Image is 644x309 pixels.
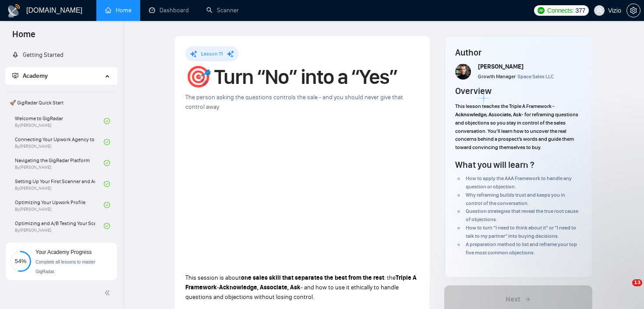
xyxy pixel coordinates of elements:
span: How to apply the AAA Framework to handle any question or objection. [466,175,572,190]
img: upwork-logo.png [538,7,545,14]
span: 54% [10,258,31,264]
span: - for reframing questions and objections so you stay in control of the sales conversation. You’ll... [455,111,578,150]
span: The person asking the questions controls the sale - and you should never give that control away [185,94,403,111]
strong: Acknowledge, Associate, Ask [455,111,521,118]
span: - [217,284,219,291]
span: Academy [23,72,48,80]
a: searchScanner [206,7,239,14]
span: Home [5,28,42,46]
strong: Triple A Framework [185,274,417,291]
h4: What you will learn ? [455,159,534,171]
a: Navigating the GigRadar PlatformBy[PERSON_NAME] [15,153,104,173]
h1: 🎯 Turn “No” into a “Yes” [185,67,419,87]
span: Complete all lessons to master GigRadar. [35,260,96,274]
span: check-circle [104,181,110,187]
button: setting [626,3,640,17]
a: Optimizing Your Upwork ProfileBy[PERSON_NAME] [15,195,104,215]
span: setting [627,7,640,14]
a: dashboardDashboard [149,7,189,14]
span: How to turn “I need to think about it” or “I need to talk to my partner” into buying decisions. [466,225,576,239]
a: Connecting Your Upwork Agency to GigRadarBy[PERSON_NAME] [15,132,104,152]
a: Welcome to GigRadarBy[PERSON_NAME] [15,111,104,131]
span: Question strategies that reveal the true root cause of objections. [466,208,578,222]
a: Setting Up Your First Scanner and Auto-BidderBy[PERSON_NAME] [15,174,104,194]
span: [PERSON_NAME] [478,63,524,70]
h4: Author [455,46,581,59]
span: user [596,7,602,14]
span: check-circle [104,118,110,124]
span: 🚀 GigRadar Quick Start [6,94,116,111]
a: rocketGetting Started [12,51,64,59]
span: : the [384,274,396,281]
a: Optimizing and A/B Testing Your Scanner for Better ResultsBy[PERSON_NAME] [15,216,104,236]
iframe: To enrich screen reader interactions, please activate Accessibility in Grammarly extension settings [185,126,419,257]
span: check-circle [104,223,110,229]
span: A preparation method to list and reframe your top five most common objections. [466,241,577,256]
span: Space Sales LLC [517,73,554,80]
span: This lesson teaches the Triple A Framework - [455,103,555,109]
span: Connects: [547,6,573,15]
span: Academy [12,72,48,80]
strong: Acknowledge, Associate, Ask [219,284,301,291]
span: check-circle [104,139,110,145]
a: homeHome [105,7,131,14]
span: - and how to use it ethically to handle questions and objections without losing control. [185,284,399,301]
span: 377 [575,6,585,15]
span: Your Academy Progress [35,249,92,255]
span: check-circle [104,202,110,208]
span: Growth Manager [478,73,516,80]
strong: one sales skill that separates the best from the rest [241,274,384,281]
span: fund-projection-screen [12,73,18,79]
iframe: Intercom live chat [614,279,635,300]
span: check-circle [104,160,110,166]
li: Getting Started [5,46,117,64]
span: double-left [104,288,113,297]
h4: Overview [455,85,492,97]
span: Why reframing builds trust and keeps you in control of the conversation. [466,192,565,206]
img: vlad-t.jpg [455,64,471,80]
span: Lesson 11 [201,51,223,57]
span: 13 [632,279,642,286]
span: Next [506,294,520,305]
img: logo [7,4,21,18]
a: setting [626,7,640,14]
span: This session is about [185,274,241,281]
